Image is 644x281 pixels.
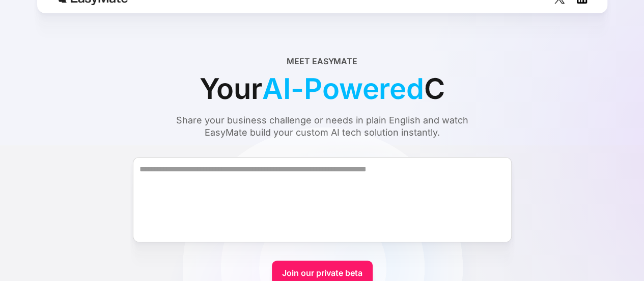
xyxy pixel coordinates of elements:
[287,55,357,67] div: Meet EasyMate
[262,67,424,110] span: AI-Powered
[424,67,445,110] span: C
[157,114,488,139] div: Share your business challenge or needs in plain English and watch EasyMate build your custom AI t...
[199,67,444,110] div: Your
